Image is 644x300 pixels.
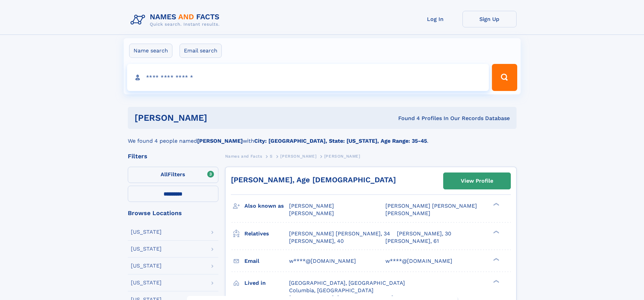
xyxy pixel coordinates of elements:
[127,64,489,91] input: search input
[161,171,168,178] span: All
[408,11,462,27] a: Log In
[128,153,218,159] div: Filters
[244,277,289,289] h3: Lived in
[128,210,218,216] div: Browse Locations
[462,11,517,27] a: Sign Up
[244,255,289,267] h3: Email
[280,152,316,160] a: [PERSON_NAME]
[397,230,451,237] a: [PERSON_NAME], 30
[289,210,334,216] span: [PERSON_NAME]
[131,229,162,235] div: [US_STATE]
[324,154,360,159] span: [PERSON_NAME]
[131,280,162,285] div: [US_STATE]
[197,138,243,144] b: [PERSON_NAME]
[385,203,477,209] span: [PERSON_NAME] [PERSON_NAME]
[270,154,273,159] span: S
[289,237,344,245] a: [PERSON_NAME], 40
[128,167,218,183] label: Filters
[385,210,430,216] span: [PERSON_NAME]
[289,230,390,237] a: [PERSON_NAME] [PERSON_NAME], 34
[180,44,222,58] label: Email search
[492,202,500,207] div: ❯
[135,114,303,122] h1: [PERSON_NAME]
[385,237,439,245] a: [PERSON_NAME], 61
[289,287,374,294] span: Columbia, [GEOGRAPHIC_DATA]
[128,129,517,145] div: We found 4 people named with .
[129,44,172,58] label: Name search
[270,152,273,160] a: S
[244,200,289,212] h3: Also known as
[131,263,162,269] div: [US_STATE]
[280,154,316,159] span: [PERSON_NAME]
[492,257,500,261] div: ❯
[444,173,510,189] a: View Profile
[128,11,225,29] img: Logo Names and Facts
[254,138,427,144] b: City: [GEOGRAPHIC_DATA], State: [US_STATE], Age Range: 35-45
[289,203,334,209] span: [PERSON_NAME]
[492,279,500,283] div: ❯
[492,64,517,91] button: Search Button
[225,152,262,160] a: Names and Facts
[303,115,510,122] div: Found 4 Profiles In Our Records Database
[492,230,500,234] div: ❯
[231,176,396,184] a: [PERSON_NAME], Age [DEMOGRAPHIC_DATA]
[131,246,162,252] div: [US_STATE]
[289,280,405,286] span: [GEOGRAPHIC_DATA], [GEOGRAPHIC_DATA]
[244,228,289,239] h3: Relatives
[461,173,493,189] div: View Profile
